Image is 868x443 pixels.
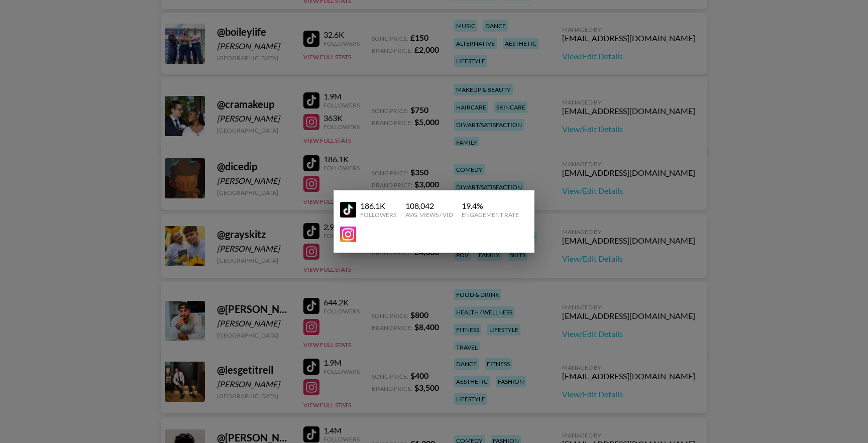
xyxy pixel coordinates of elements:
[405,201,453,211] div: 108,042
[462,201,519,211] div: 19.4 %
[360,211,396,218] div: Followers
[405,211,453,218] div: Avg. Views / Vid
[462,211,519,218] div: Engagement Rate
[340,201,356,217] img: YouTube
[340,227,356,243] img: YouTube
[360,201,396,211] div: 186.1K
